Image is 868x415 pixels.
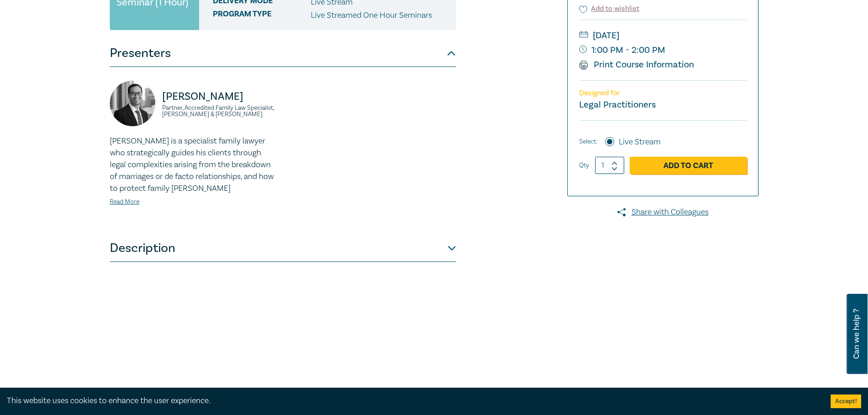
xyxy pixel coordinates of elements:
[311,10,432,21] p: Live Streamed One Hour Seminars
[595,157,624,174] input: 1
[567,206,759,218] a: Share with Colleagues
[579,59,694,71] a: Print Course Information
[579,160,589,170] label: Qty
[162,105,277,118] small: Partner, Accredited Family Law Specialist, [PERSON_NAME] & [PERSON_NAME]
[213,10,311,21] span: Program type
[619,136,661,148] label: Live Stream
[110,135,277,195] p: [PERSON_NAME] is a specialist family lawyer who strategically guides his clients through legal co...
[110,198,139,206] a: Read More
[579,4,640,14] button: Add to wishlist
[579,99,656,111] small: Legal Practitioners
[110,81,155,126] img: https://s3.ap-southeast-2.amazonaws.com/leo-cussen-store-production-content/Contacts/Byron%20Leon...
[162,89,277,104] p: [PERSON_NAME]
[630,157,747,174] a: Add to Cart
[852,299,861,369] span: Can we help ?
[831,395,861,408] button: Accept cookies
[7,395,817,407] div: This website uses cookies to enhance the user experience.
[579,43,747,57] small: 1:00 PM - 2:00 PM
[110,235,456,262] button: Description
[579,28,747,43] small: [DATE]
[579,89,747,97] p: Designed for
[579,137,597,147] span: Select:
[110,40,456,67] button: Presenters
